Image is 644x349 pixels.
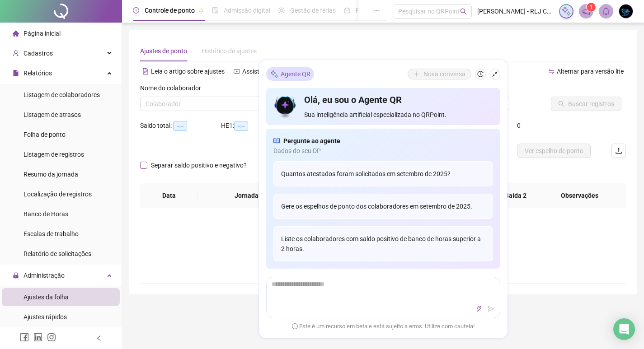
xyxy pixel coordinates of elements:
[140,183,198,208] th: Data
[273,146,493,156] span: Dados do seu DP
[142,68,149,74] span: file-text
[242,68,284,75] span: Assista o vídeo
[540,183,619,208] th: Observações
[234,68,240,74] span: youtube
[551,97,621,111] button: Buscar registros
[292,322,475,331] span: Este é um recurso em beta e está sujeito a erros. Utilize com cautela!
[270,69,279,79] img: sparkle-icon.fc2bf0ac1784a2077858766a79e2daf3.svg
[283,136,340,146] span: Pergunte ao agente
[290,7,336,14] span: Gestão de férias
[13,70,19,76] span: file
[151,251,615,261] div: Não há dados
[548,68,555,74] span: swap
[24,210,68,218] span: Banco de Horas
[278,7,285,14] span: sun
[198,8,204,14] span: pushpin
[561,6,571,16] img: sparkle-icon.fc2bf0ac1784a2077858766a79e2daf3.svg
[273,93,297,120] img: icon
[24,250,91,257] span: Relatório de solicitações
[304,110,493,120] span: Sua inteligência artificial especializada no QRPoint.
[151,68,225,75] span: Leia o artigo sobre ajustes
[24,91,100,98] span: Listagem de colaboradores
[484,183,547,208] th: Saída 2
[477,71,484,77] span: history
[147,160,250,170] span: Separar saldo positivo e negativo?
[13,30,19,37] span: home
[582,7,590,15] span: notification
[460,8,467,15] span: search
[557,68,624,75] span: Alternar para versão lite
[198,183,298,208] th: Jornadas
[476,306,482,312] span: thunderbolt
[24,230,79,237] span: Escalas de trabalho
[273,136,280,146] span: read
[408,69,471,79] button: Nova conversa
[492,71,498,77] span: shrink
[96,335,102,341] span: left
[485,303,496,314] button: send
[24,313,67,321] span: Ajustes rápidos
[266,67,314,81] div: Agente QR
[273,161,493,186] div: Quantos atestados foram solicitados em setembro de 2025?
[587,3,596,12] sup: 1
[24,191,92,198] span: Localização de registros
[221,121,266,131] div: HE 1:
[234,121,248,131] span: --:--
[24,70,52,77] span: Relatórios
[619,5,633,18] img: 1614
[202,47,257,55] span: Histórico de ajustes
[173,121,187,131] span: --:--
[547,191,612,200] span: Observações
[24,30,61,37] span: Página inicial
[133,7,139,14] span: clock-circle
[140,121,221,131] div: Saldo total:
[356,7,391,14] span: Painel do DP
[47,333,56,342] span: instagram
[212,7,218,14] span: file-done
[13,50,19,56] span: user-add
[145,7,195,14] span: Controle de ponto
[140,83,207,93] label: Nome do colaborador
[474,303,484,314] button: thunderbolt
[374,7,380,14] span: ellipsis
[24,272,65,279] span: Administração
[24,131,66,138] span: Folha de ponto
[517,144,591,158] button: Ver espelho de ponto
[24,151,84,158] span: Listagem de registros
[304,93,493,106] h4: Olá, eu sou o Agente QR
[613,318,635,340] div: Open Intercom Messenger
[24,171,78,178] span: Resumo da jornada
[273,226,493,261] div: Liste os colaboradores com saldo positivo de banco de horas superior a 2 horas.
[13,272,19,279] span: lock
[344,7,350,14] span: dashboard
[615,147,622,154] span: upload
[477,6,554,16] span: [PERSON_NAME] - RLJ COMÉRCIO E REFRIGERAÇÃO
[33,333,42,342] span: linkedin
[20,333,29,342] span: facebook
[24,293,69,301] span: Ajustes da folha
[602,7,610,15] span: bell
[273,194,493,219] div: Gere os espelhos de ponto dos colaboradores em setembro de 2025.
[292,323,298,329] span: exclamation-circle
[224,7,270,14] span: Admissão digital
[24,111,81,118] span: Listagem de atrasos
[140,47,187,55] span: Ajustes de ponto
[24,50,53,57] span: Cadastros
[517,122,521,129] span: 0
[590,4,593,10] span: 1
